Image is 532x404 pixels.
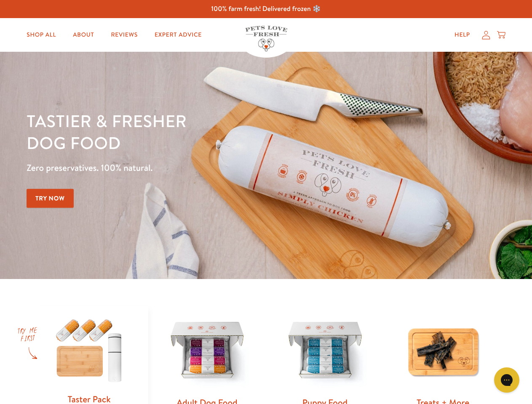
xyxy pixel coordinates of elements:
[27,160,346,175] p: Zero preservatives. 100% natural.
[490,364,524,396] iframe: Gorgias live chat messenger
[27,189,74,208] a: Try Now
[20,27,63,43] a: Shop All
[27,110,346,154] h1: Tastier & fresher dog food
[448,27,477,43] a: Help
[148,27,209,43] a: Expert Advice
[66,27,101,43] a: About
[104,27,144,43] a: Reviews
[245,26,287,51] img: Pets Love Fresh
